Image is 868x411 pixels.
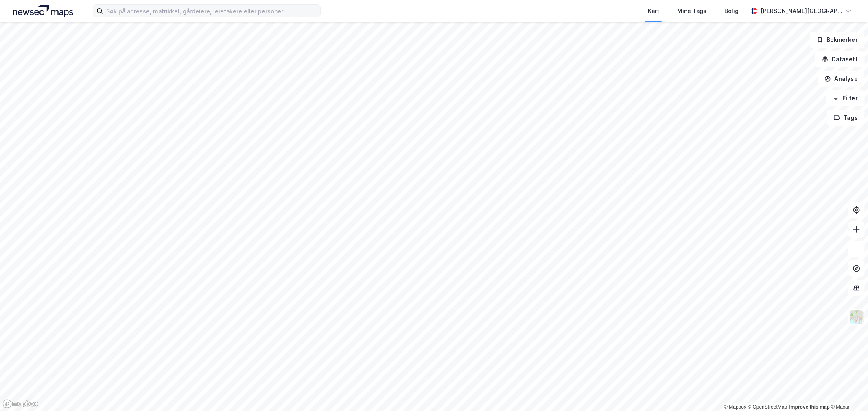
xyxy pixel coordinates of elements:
[648,6,659,16] div: Kart
[724,6,739,16] div: Bolig
[761,6,842,16] div: [PERSON_NAME][GEOGRAPHIC_DATA]
[827,372,868,411] iframe: Chat Widget
[677,6,706,16] div: Mine Tags
[103,5,320,17] input: Søk på adresse, matrikkel, gårdeiere, leietakere eller personer
[13,5,73,17] img: logo.a4113a55bc3d86da70a041830d287a7e.svg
